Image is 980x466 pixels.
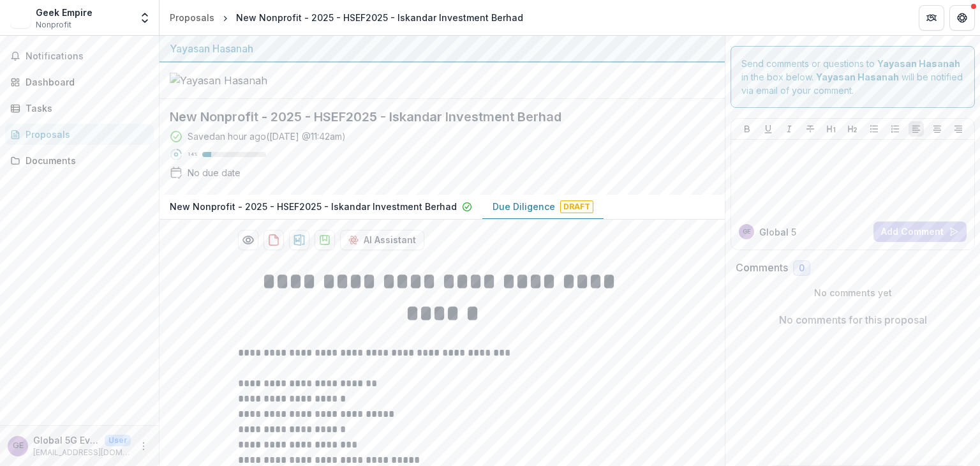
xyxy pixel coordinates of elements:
[170,11,214,24] div: Proposals
[315,230,335,250] button: download-proposal
[340,230,424,250] button: AI Assistant
[170,73,297,88] img: Yayasan Hasanah
[919,5,944,31] button: Partners
[816,71,899,82] strong: Yayasan Hasanah
[779,312,927,327] p: No comments for this proposal
[5,46,154,66] button: Notifications
[909,121,924,137] button: Align Left
[136,439,151,454] button: More
[845,121,860,137] button: Heading 2
[170,41,715,56] div: Yayasan Hasanah
[803,121,818,137] button: Strike
[736,262,788,274] h2: Comments
[165,8,528,27] nav: breadcrumb
[824,121,839,137] button: Heading 1
[743,229,751,235] div: Global 5G Evolution
[188,150,197,159] p: 14 %
[731,46,975,108] div: Send comments or questions to in the box below. will be notified via email of your comment.
[136,5,154,31] button: Open entity switcher
[5,124,154,145] a: Proposals
[33,447,131,458] p: [EMAIL_ADDRESS][DOMAIN_NAME]
[13,442,24,450] div: Global 5G Evolution
[887,121,903,137] button: Ordered List
[759,225,796,239] p: Global 5
[170,109,694,124] h2: New Nonprofit - 2025 - HSEF2025 - Iskandar Investment Berhad
[951,121,966,137] button: Align Right
[782,121,797,137] button: Italicize
[289,230,309,250] button: download-proposal
[165,8,219,27] a: Proposals
[761,121,776,137] button: Underline
[236,11,523,24] div: New Nonprofit - 2025 - HSEF2025 - Iskandar Investment Berhad
[26,75,144,89] div: Dashboard
[26,101,144,115] div: Tasks
[799,263,805,274] span: 0
[873,222,967,242] button: Add Comment
[736,286,970,299] p: No comments yet
[26,128,144,141] div: Proposals
[188,130,346,143] div: Saved an hour ago ( [DATE] @ 11:42am )
[10,8,31,28] img: Geek Empire
[36,19,71,31] span: Nonprofit
[238,230,258,250] button: Preview 4e865ae1-650d-4a39-945b-f4bcc26a3f4a-1.pdf
[560,200,593,213] span: Draft
[170,200,457,213] p: New Nonprofit - 2025 - HSEF2025 - Iskandar Investment Berhad
[949,5,975,31] button: Get Help
[930,121,945,137] button: Align Center
[493,200,555,213] p: Due Diligence
[866,121,882,137] button: Bullet List
[36,6,93,19] div: Geek Empire
[5,71,154,93] a: Dashboard
[739,121,755,137] button: Bold
[877,58,960,69] strong: Yayasan Hasanah
[26,51,149,62] span: Notifications
[33,433,100,447] p: Global 5G Evolution
[264,230,284,250] button: download-proposal
[5,150,154,171] a: Documents
[188,166,241,179] div: No due date
[5,98,154,119] a: Tasks
[105,435,131,446] p: User
[26,154,144,167] div: Documents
